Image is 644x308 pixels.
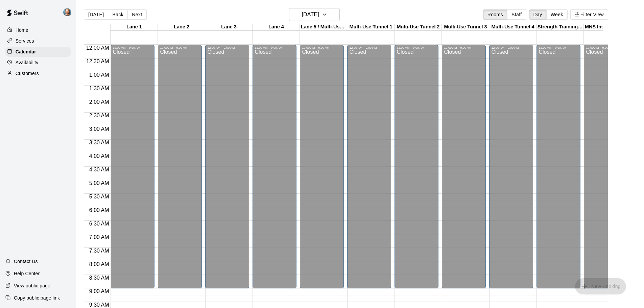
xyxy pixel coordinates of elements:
[88,207,111,213] span: 6:00 AM
[88,99,111,105] span: 2:00 AM
[88,288,111,294] span: 9:00 AM
[546,9,568,20] button: Week
[63,8,71,16] img: Nik Crouch
[205,24,253,30] div: Lane 3
[88,153,111,159] span: 4:00 AM
[253,24,300,30] div: Lane 4
[16,38,34,44] p: Services
[255,46,294,49] div: 12:00 AM – 9:00 AM
[111,24,158,30] div: Lane 1
[88,113,111,118] span: 2:30 AM
[442,45,486,288] div: 12:00 AM – 9:00 AM: Closed
[108,9,128,20] button: Back
[529,9,547,20] button: Day
[14,258,38,265] p: Contact Us
[14,270,40,277] p: Help Center
[5,68,71,78] a: Customers
[489,45,533,288] div: 12:00 AM – 9:00 AM: Closed
[489,24,536,30] div: Multi-Use Tunnel 4
[575,283,626,289] span: You don't have the permission to add bookings
[207,46,247,49] div: 12:00 AM – 9:00 AM
[300,24,347,30] div: Lane 5 / Multi-Use Tunnel 5
[88,275,111,281] span: 8:30 AM
[347,24,395,30] div: Multi-Use Tunnel 1
[88,234,111,240] span: 7:00 AM
[584,24,631,30] div: MNS Instructor Tunnel
[85,45,111,51] span: 12:00 AM
[491,49,531,291] div: Closed
[88,261,111,267] span: 8:00 AM
[5,57,71,68] a: Availability
[16,70,39,77] p: Customers
[88,126,111,132] span: 3:00 AM
[16,27,28,33] p: Home
[113,46,152,49] div: 12:00 AM – 9:00 AM
[14,282,50,289] p: View public page
[302,46,342,49] div: 12:00 AM – 9:00 AM
[160,46,200,49] div: 12:00 AM – 9:00 AM
[85,58,111,64] span: 12:30 AM
[158,24,205,30] div: Lane 2
[539,46,578,49] div: 12:00 AM – 9:00 AM
[127,9,146,20] button: Next
[253,45,296,288] div: 12:00 AM – 9:00 AM: Closed
[442,24,489,30] div: Multi-Use Tunnel 3
[539,49,578,291] div: Closed
[255,49,294,291] div: Closed
[349,46,389,49] div: 12:00 AM – 9:00 AM
[205,45,249,288] div: 12:00 AM – 9:00 AM: Closed
[113,49,152,291] div: Closed
[397,46,436,49] div: 12:00 AM – 9:00 AM
[586,49,626,291] div: Closed
[584,45,628,288] div: 12:00 AM – 9:00 AM: Closed
[349,49,389,291] div: Closed
[444,46,484,49] div: 12:00 AM – 9:00 AM
[397,49,436,291] div: Closed
[88,302,111,308] span: 9:30 AM
[16,48,36,55] p: Calendar
[88,180,111,186] span: 5:00 AM
[158,45,202,288] div: 12:00 AM – 9:00 AM: Closed
[507,9,526,20] button: Staff
[570,9,608,20] button: Filter View
[88,72,111,78] span: 1:00 AM
[88,140,111,145] span: 3:30 AM
[300,45,344,288] div: 12:00 AM – 9:00 AM: Closed
[536,45,580,288] div: 12:00 AM – 9:00 AM: Closed
[160,49,200,291] div: Closed
[347,45,391,288] div: 12:00 AM – 9:00 AM: Closed
[14,294,60,301] p: Copy public page link
[88,167,111,172] span: 4:30 AM
[88,248,111,254] span: 7:30 AM
[444,49,484,291] div: Closed
[289,8,340,21] button: [DATE]
[88,86,111,91] span: 1:30 AM
[207,49,247,291] div: Closed
[5,25,71,35] a: Home
[5,36,71,46] a: Services
[586,46,626,49] div: 12:00 AM – 9:00 AM
[88,194,111,199] span: 5:30 AM
[16,59,39,66] p: Availability
[302,49,342,291] div: Closed
[395,45,438,288] div: 12:00 AM – 9:00 AM: Closed
[88,221,111,227] span: 6:30 AM
[395,24,442,30] div: Multi-Use Tunnel 2
[302,10,319,19] h6: [DATE]
[536,24,584,30] div: Strength Training Room
[62,5,76,19] div: Nik Crouch
[483,9,507,20] button: Rooms
[5,47,71,57] a: Calendar
[84,9,108,20] button: [DATE]
[111,45,154,288] div: 12:00 AM – 9:00 AM: Closed
[491,46,531,49] div: 12:00 AM – 9:00 AM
